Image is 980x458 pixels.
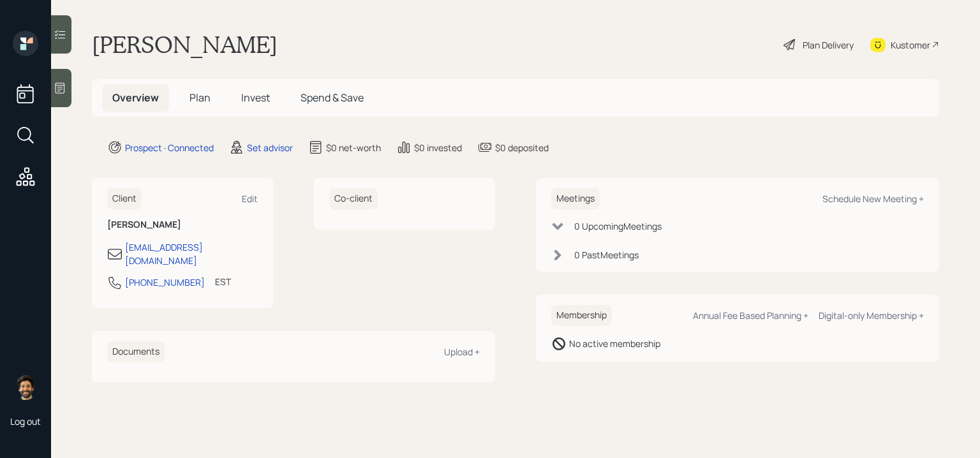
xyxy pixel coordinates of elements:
[112,91,159,105] span: Overview
[92,31,278,59] h1: [PERSON_NAME]
[215,275,231,288] div: EST
[13,374,38,400] img: eric-schwartz-headshot.png
[107,341,165,362] h6: Documents
[125,141,214,154] div: Prospect · Connected
[495,141,549,154] div: $0 deposited
[189,91,211,105] span: Plan
[107,219,258,230] h6: [PERSON_NAME]
[329,188,378,209] h6: Co-client
[10,415,41,427] div: Log out
[803,38,854,52] div: Plan Delivery
[414,141,462,154] div: $0 invested
[125,276,205,289] div: [PHONE_NUMBER]
[326,141,381,154] div: $0 net-worth
[569,337,660,350] div: No active membership
[125,240,258,267] div: [EMAIL_ADDRESS][DOMAIN_NAME]
[693,309,808,321] div: Annual Fee Based Planning +
[891,38,930,52] div: Kustomer
[822,193,924,205] div: Schedule New Meeting +
[574,248,639,262] div: 0 Past Meeting s
[241,91,270,105] span: Invest
[242,193,258,205] div: Edit
[247,141,293,154] div: Set advisor
[444,346,480,358] div: Upload +
[551,188,600,209] h6: Meetings
[301,91,364,105] span: Spend & Save
[107,188,142,209] h6: Client
[819,309,924,321] div: Digital-only Membership +
[551,305,612,326] h6: Membership
[574,219,662,233] div: 0 Upcoming Meeting s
